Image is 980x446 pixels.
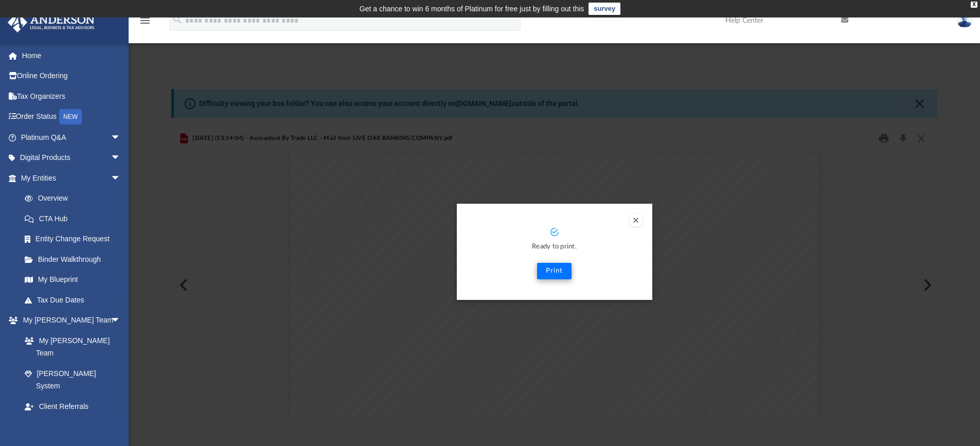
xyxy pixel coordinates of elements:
[5,12,98,32] img: Anderson Advisors Platinum Portal
[14,363,131,396] a: [PERSON_NAME] System
[14,396,131,417] a: Client Referrals
[139,20,151,27] a: menu
[7,86,136,106] a: Tax Organizers
[14,229,136,249] a: Entity Change Request
[14,249,136,270] a: Binder Walkthrough
[171,125,938,418] div: Preview
[111,310,131,331] span: arrow_drop_down
[139,14,151,27] i: menu
[14,270,131,290] a: My Blueprint
[7,148,136,168] a: Digital Productsarrow_drop_down
[957,13,972,28] img: User Pic
[7,66,136,86] a: Online Ordering
[14,188,136,209] a: Overview
[971,2,977,8] div: close
[467,241,642,253] p: Ready to print.
[7,168,136,188] a: My Entitiesarrow_drop_down
[7,106,136,128] a: Order StatusNEW
[14,330,126,363] a: My [PERSON_NAME] Team
[111,168,131,189] span: arrow_drop_down
[59,109,82,124] div: NEW
[111,148,131,169] span: arrow_drop_down
[360,3,584,15] div: Get a chance to win 6 months of Platinum for free just by filling out this
[537,263,572,279] button: Print
[7,127,136,148] a: Platinum Q&Aarrow_drop_down
[7,45,136,66] a: Home
[589,3,620,15] a: survey
[7,310,131,331] a: My [PERSON_NAME] Teamarrow_drop_down
[172,14,183,25] i: search
[14,208,136,229] a: CTA Hub
[14,290,136,310] a: Tax Due Dates
[111,127,131,148] span: arrow_drop_down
